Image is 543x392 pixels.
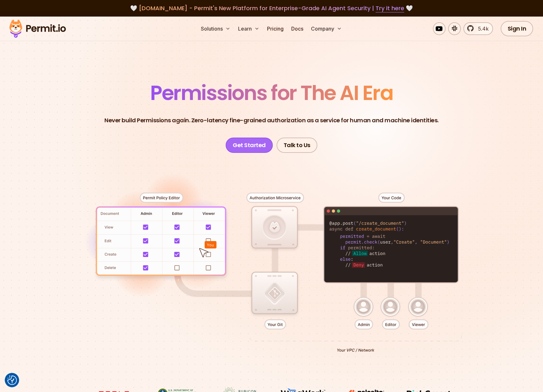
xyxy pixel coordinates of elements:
[139,4,404,12] span: [DOMAIN_NAME] - Permit's New Platform for Enterprise-Grade AI Agent Security |
[104,116,439,125] p: Never build Permissions again. Zero-latency fine-grained authorization as a service for human and...
[198,22,233,35] button: Solutions
[289,22,306,35] a: Docs
[15,4,528,13] div: 🤍 🤍
[7,375,17,385] button: Consent Preferences
[236,22,262,35] button: Learn
[501,21,533,36] a: Sign In
[226,138,273,153] a: Get Started
[264,22,286,35] a: Pricing
[6,18,69,39] img: Permit logo
[277,138,317,153] a: Talk to Us
[474,25,489,32] span: 5.4k
[376,4,404,12] a: Try it here
[7,375,17,385] img: Revisit consent button
[463,22,493,35] a: 5.4k
[308,22,344,35] button: Company
[150,79,393,107] span: Permissions for The AI Era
